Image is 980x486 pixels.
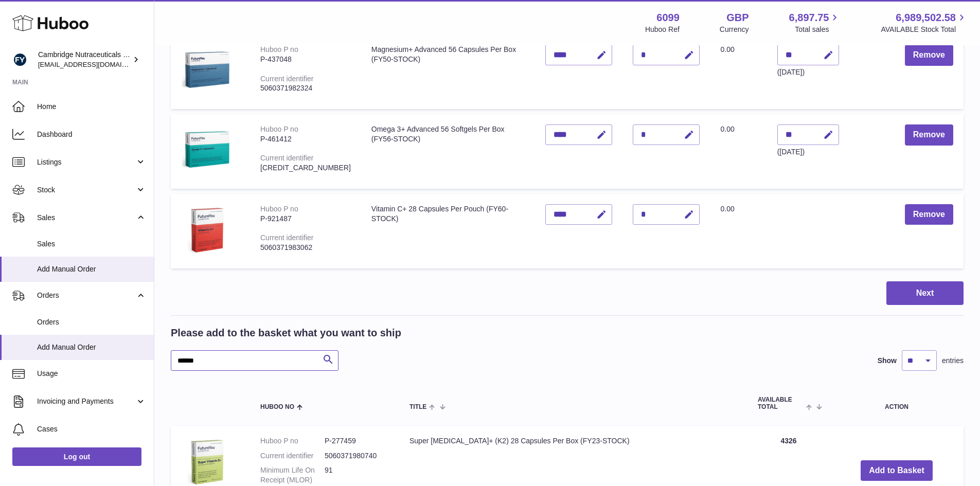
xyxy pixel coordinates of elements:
[37,397,135,406] span: Invoicing and Payments
[325,451,389,461] dd: 5060371980740
[905,124,953,146] button: Remove
[181,124,233,176] img: Omega 3+ Advanced 56 Softgels Per Box (FY56-STOCK)
[37,157,135,167] span: Listings
[12,447,141,466] a: Log out
[861,460,933,481] button: Add to Basket
[789,11,841,34] a: 6,897.75 Total sales
[656,11,680,25] strong: 6099
[361,194,536,268] td: Vitamin C+ 28 Capsules Per Pouch (FY60-STOCK)
[37,185,135,195] span: Stock
[905,45,953,66] button: Remove
[181,204,233,256] img: Vitamin C+ 28 Capsules Per Pouch (FY60-STOCK)
[777,67,839,77] div: ([DATE])
[37,130,146,139] span: Dashboard
[361,34,536,109] td: Magnesium+ Advanced 56 Capsules Per Box (FY50-STOCK)
[720,205,734,213] span: 0.00
[37,343,146,352] span: Add Manual Order
[260,45,298,53] div: Huboo P no
[260,55,351,64] div: P-437048
[260,83,351,93] div: 5060371982324
[645,25,680,34] div: Huboo Ref
[260,125,298,133] div: Huboo P no
[37,102,146,112] span: Home
[37,264,146,274] span: Add Manual Order
[905,204,953,225] button: Remove
[38,60,151,68] span: [EMAIL_ADDRESS][DOMAIN_NAME]
[181,45,233,96] img: Magnesium+ Advanced 56 Capsules Per Box (FY50-STOCK)
[37,291,135,300] span: Orders
[260,75,314,83] div: Current identifier
[942,356,964,366] span: entries
[720,45,734,53] span: 0.00
[37,317,146,327] span: Orders
[720,25,749,34] div: Currency
[325,436,389,446] dd: P-277459
[260,451,325,461] dt: Current identifier
[789,11,829,25] span: 6,897.75
[12,52,28,67] img: huboo@camnutra.com
[726,11,749,25] strong: GBP
[37,424,146,434] span: Cases
[896,11,956,25] span: 6,989,502.58
[720,125,734,133] span: 0.00
[260,436,325,446] dt: Huboo P no
[878,356,897,366] label: Show
[260,465,325,485] dt: Minimum Life On Receipt (MLOR)
[260,205,298,213] div: Huboo P no
[260,163,351,173] div: [CREDIT_CARD_NUMBER]
[260,243,351,253] div: 5060371983062
[886,281,964,305] button: Next
[830,386,964,420] th: Action
[325,465,389,485] dd: 91
[409,404,426,410] span: Title
[260,134,351,144] div: P-461412
[758,397,804,410] span: AVAILABLE Total
[260,214,351,224] div: P-921487
[260,233,314,242] div: Current identifier
[38,50,131,69] div: Cambridge Nutraceuticals Ltd
[777,147,839,157] div: ([DATE])
[171,326,401,340] h2: Please add to the basket what you want to ship
[37,369,146,379] span: Usage
[37,239,146,249] span: Sales
[260,154,314,162] div: Current identifier
[795,25,841,34] span: Total sales
[881,11,968,34] a: 6,989,502.58 AVAILABLE Stock Total
[37,213,135,223] span: Sales
[260,404,294,410] span: Huboo no
[361,114,536,189] td: Omega 3+ Advanced 56 Softgels Per Box (FY56-STOCK)
[881,25,968,34] span: AVAILABLE Stock Total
